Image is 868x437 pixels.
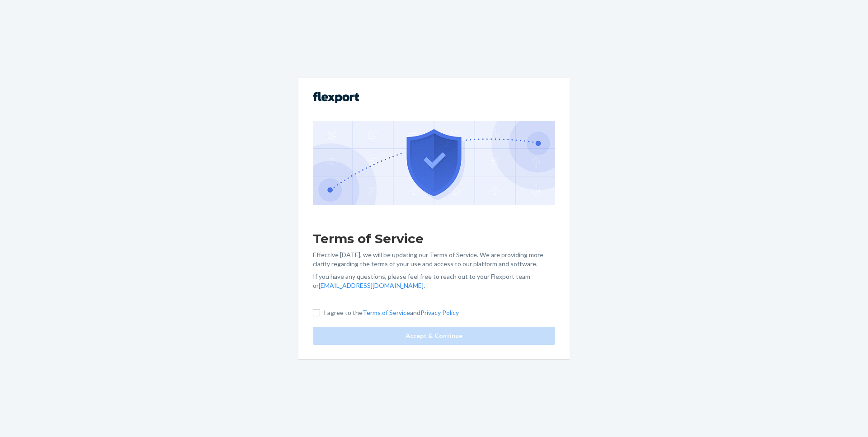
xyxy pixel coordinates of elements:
a: [EMAIL_ADDRESS][DOMAIN_NAME] [319,282,424,289]
h1: Terms of Service [313,230,555,247]
button: Accept & Continue [313,327,555,345]
img: GDPR Compliance [313,121,555,205]
p: If you have any questions, please feel free to reach out to your Flexport team or . [313,272,555,290]
a: Privacy Policy [420,309,459,316]
img: Flexport logo [313,92,359,103]
input: I agree to theTerms of ServiceandPrivacy Policy [313,309,320,316]
a: Terms of Service [363,309,410,316]
p: I agree to the and [324,308,459,317]
p: Effective [DATE], we will be updating our Terms of Service. We are providing more clarity regardi... [313,250,555,268]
